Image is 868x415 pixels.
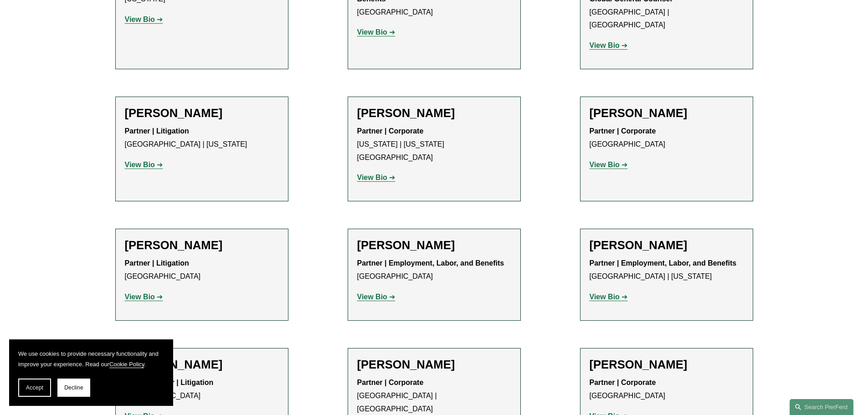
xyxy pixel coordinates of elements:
[357,106,511,120] h2: [PERSON_NAME]
[590,161,620,169] strong: View Bio
[357,28,387,36] strong: View Bio
[125,293,163,301] a: View Bio
[125,106,279,120] h2: [PERSON_NAME]
[125,358,279,372] h2: [PERSON_NAME]
[125,15,163,23] a: View Bio
[590,293,628,301] a: View Bio
[590,257,744,283] p: [GEOGRAPHIC_DATA] | [US_STATE]
[125,293,155,301] strong: View Bio
[357,174,387,181] strong: View Bio
[125,127,189,135] strong: Partner | Litigation
[357,28,395,36] a: View Bio
[357,379,424,386] strong: Partner | Corporate
[357,358,511,372] h2: [PERSON_NAME]
[590,376,744,403] p: [GEOGRAPHIC_DATA]
[125,161,155,169] strong: View Bio
[125,125,279,151] p: [GEOGRAPHIC_DATA] | [US_STATE]
[357,293,395,301] a: View Bio
[125,259,189,267] strong: Partner | Litigation
[590,259,737,267] strong: Partner | Employment, Labor, and Benefits
[357,293,387,301] strong: View Bio
[590,379,656,386] strong: Partner | Corporate
[125,238,279,252] h2: [PERSON_NAME]
[125,15,155,23] strong: View Bio
[357,259,504,267] strong: Partner | Employment, Labor, and Benefits
[125,161,163,169] a: View Bio
[590,125,744,151] p: [GEOGRAPHIC_DATA]
[590,358,744,372] h2: [PERSON_NAME]
[590,106,744,120] h2: [PERSON_NAME]
[125,376,279,403] p: [GEOGRAPHIC_DATA]
[9,339,173,406] section: Cookie banner
[357,174,395,181] a: View Bio
[357,238,511,252] h2: [PERSON_NAME]
[18,379,51,397] button: Accept
[590,238,744,252] h2: [PERSON_NAME]
[590,41,620,49] strong: View Bio
[590,127,656,135] strong: Partner | Corporate
[590,161,628,169] a: View Bio
[26,384,43,391] span: Accept
[64,384,83,391] span: Decline
[109,361,144,368] a: Cookie Policy
[590,41,628,49] a: View Bio
[18,348,164,369] p: We use cookies to provide necessary functionality and improve your experience. Read our .
[790,399,853,415] a: Search this site
[125,257,279,283] p: [GEOGRAPHIC_DATA]
[357,125,511,164] p: [US_STATE] | [US_STATE][GEOGRAPHIC_DATA]
[57,379,90,397] button: Decline
[357,127,424,135] strong: Partner | Corporate
[590,293,620,301] strong: View Bio
[357,257,511,283] p: [GEOGRAPHIC_DATA]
